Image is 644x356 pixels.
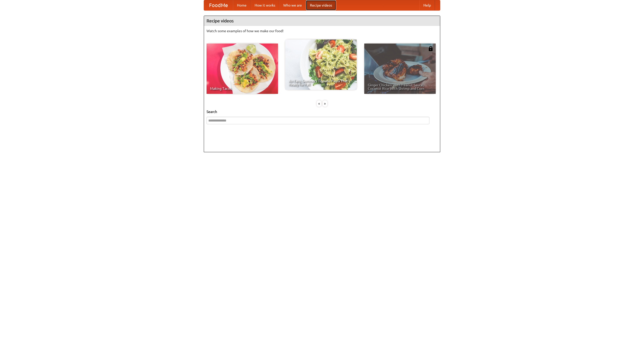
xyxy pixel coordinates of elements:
img: 483408.png [428,46,433,51]
a: Home [233,0,251,10]
a: FoodMe [204,0,233,10]
a: Making Tacos [207,44,278,94]
h5: Search [207,109,437,114]
span: Making Tacos [210,87,274,90]
a: How it works [251,0,279,10]
a: Help [419,0,435,10]
div: » [323,100,327,107]
p: Watch some examples of how we make our food! [207,28,437,33]
div: « [317,100,321,107]
a: An Easy, Summery Tomato Pasta That's Ready for Fall [285,39,357,90]
a: Recipe videos [306,0,336,10]
a: Who we are [279,0,306,10]
span: An Easy, Summery Tomato Pasta That's Ready for Fall [289,79,353,86]
h4: Recipe videos [204,16,440,26]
